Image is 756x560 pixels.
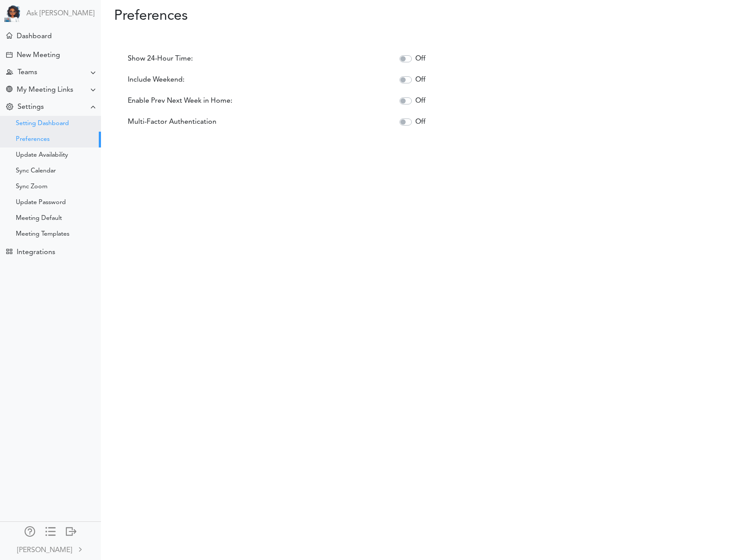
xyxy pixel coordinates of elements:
div: Meeting Default [16,216,62,221]
img: Powered by TEAMCAL AI [4,4,22,22]
div: Update Password [16,201,66,205]
label: Off [415,75,425,85]
div: Meeting Templates [16,232,69,237]
div: Creating Meeting [6,52,12,58]
div: TEAMCAL AI Workflow Apps [6,248,12,255]
div: Manage Members and Externals [25,526,35,535]
div: My Meeting Links [17,86,73,94]
label: Off [415,54,425,64]
div: Home [6,32,12,39]
div: New Meeting [17,51,60,60]
div: Change Settings [6,103,13,111]
div: Dashboard [17,32,52,41]
h6: Show 24-Hour Time: [128,55,193,63]
div: Preferences [16,137,50,142]
label: Off [415,117,425,127]
h2: Preferences [101,8,422,25]
div: Settings [18,103,44,111]
div: Show only icons [45,526,56,535]
h6: Multi-Factor Authentication [128,118,216,126]
div: Integrations [17,248,55,257]
div: Sync Zoom [16,185,47,189]
label: Off [415,96,425,106]
a: Ask [PERSON_NAME] [26,10,94,18]
div: Update Availability [16,153,68,158]
a: Change side menu [45,526,56,538]
h6: Include Weekend: [128,76,184,84]
h6: Enable Prev Next Week in Home: [128,97,232,105]
a: [PERSON_NAME] [1,539,100,559]
div: Log out [66,526,76,535]
div: [PERSON_NAME] [17,545,72,556]
div: Setting Dashboard [16,122,69,126]
div: Share Meeting Link [6,86,12,94]
div: Teams [18,68,37,77]
div: Sync Calendar [16,169,56,173]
